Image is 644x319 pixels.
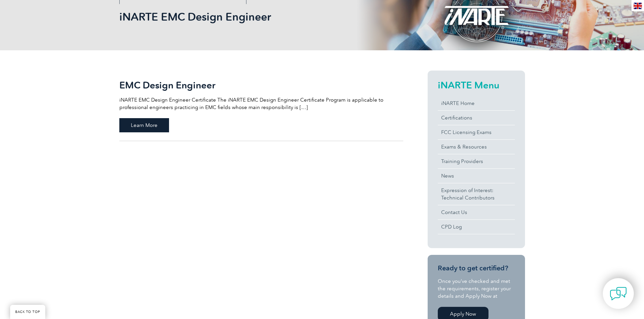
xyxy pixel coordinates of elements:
img: en [634,3,642,9]
a: EMC Design Engineer iNARTE EMC Design Engineer Certificate The iNARTE EMC Design Engineer Certifi... [119,71,403,141]
h2: iNARTE Menu [438,80,515,90]
p: iNARTE EMC Design Engineer Certificate The iNARTE EMC Design Engineer Certificate Program is appl... [119,96,403,111]
a: Contact Us [438,205,515,219]
a: News [438,169,515,183]
p: Once you’ve checked and met the requirements, register your details and Apply Now at [438,277,515,300]
a: Expression of Interest:Technical Contributors [438,183,515,205]
a: Certifications [438,111,515,125]
img: contact-chat.png [610,285,627,302]
h2: EMC Design Engineer [119,80,403,90]
a: CPD Log [438,220,515,234]
a: iNARTE Home [438,96,515,110]
a: Training Providers [438,154,515,168]
span: Learn More [119,118,169,132]
a: Exams & Resources [438,140,515,154]
h1: iNARTE EMC Design Engineer [119,10,379,23]
h3: Ready to get certified? [438,264,515,272]
a: BACK TO TOP [10,305,45,319]
a: FCC Licensing Exams [438,125,515,139]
